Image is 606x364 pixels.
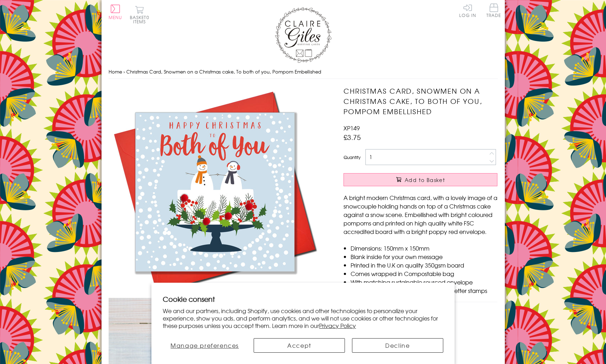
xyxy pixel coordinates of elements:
[344,132,361,142] span: £3.75
[486,4,501,17] span: Trade
[352,338,443,353] button: Decline
[123,68,125,75] span: ›
[126,68,321,75] span: Christmas Card, Snowmen on a Christmas cake, To both of you, Pompom Embellished
[254,338,345,353] button: Accept
[344,124,360,132] span: XP149
[486,4,501,19] a: Trade
[163,338,247,353] button: Manage preferences
[351,261,497,269] li: Printed in the U.K on quality 350gsm board
[275,7,331,63] img: Claire Giles Greetings Cards
[344,193,497,236] p: A bright modern Christmas card, with a lovely image of a snowcouple holding hands on top of a Chr...
[109,5,122,19] button: Menu
[109,14,122,20] span: Menu
[163,294,443,304] h2: Cookie consent
[130,6,149,24] button: Basket0 items
[351,252,497,261] li: Blank inside for your own message
[459,4,476,17] a: Log In
[319,321,356,330] a: Privacy Policy
[344,173,497,186] button: Add to Basket
[351,269,497,278] li: Comes wrapped in Compostable bag
[171,341,239,350] span: Manage preferences
[344,86,497,116] h1: Christmas Card, Snowmen on a Christmas cake, To both of you, Pompom Embellished
[109,86,321,298] img: Christmas Card, Snowmen on a Christmas cake, To both of you, Pompom Embellished
[344,154,360,160] label: Quantity
[405,176,445,183] span: Add to Basket
[133,14,149,25] span: 0 items
[109,65,498,79] nav: breadcrumbs
[351,278,497,286] li: With matching sustainable sourced envelope
[109,68,122,75] a: Home
[351,244,497,252] li: Dimensions: 150mm x 150mm
[163,307,443,329] p: We and our partners, including Shopify, use cookies and other technologies to personalize your ex...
